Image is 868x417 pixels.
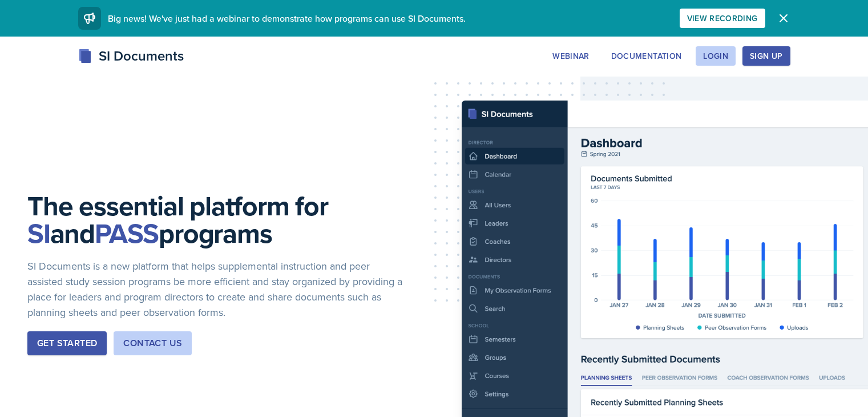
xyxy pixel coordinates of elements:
[108,12,466,25] span: Big news! We've just had a webinar to demonstrate how programs can use SI Documents.
[78,46,184,66] div: SI Documents
[552,51,589,61] div: Webinar
[545,46,596,66] button: Webinar
[27,331,107,355] button: Get Started
[37,336,97,350] div: Get Started
[742,46,790,66] button: Sign Up
[114,331,192,355] button: Contact Us
[696,46,736,66] button: Login
[611,51,682,61] div: Documentation
[123,336,182,350] div: Contact Us
[604,46,689,66] button: Documentation
[680,9,765,28] button: View Recording
[750,51,782,61] div: Sign Up
[703,51,728,61] div: Login
[687,14,758,23] div: View Recording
